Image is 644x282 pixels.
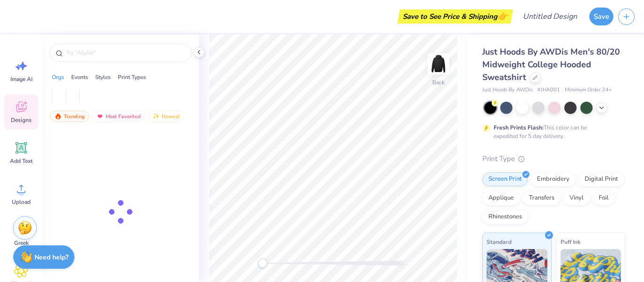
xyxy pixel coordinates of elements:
span: Just Hoods By AWDis Men's 80/20 Midweight College Hooded Sweatshirt [482,46,620,83]
img: trending.gif [54,113,62,120]
input: Try "Alpha" [65,48,186,57]
div: Print Type [482,153,625,164]
div: Back [432,78,445,87]
img: newest.gif [152,113,160,120]
div: Transfers [523,191,561,205]
span: # JHA001 [537,86,560,94]
div: Save to See Price & Shipping [400,9,511,24]
button: Save [589,8,613,25]
input: Untitled Design [515,7,585,26]
strong: Fresh Prints Flash: [494,124,544,131]
div: Orgs [52,73,64,81]
span: Designs [11,116,32,124]
div: Foil [593,191,615,205]
span: Add Text [10,157,33,165]
span: 👉 [497,10,508,22]
div: Trending [50,111,89,122]
div: Newest [148,111,184,122]
div: Styles [95,73,111,81]
div: Applique [482,191,520,205]
div: Vinyl [563,191,590,205]
div: Most Favorited [92,111,145,122]
div: This color can be expedited for 5 day delivery. [494,123,610,140]
span: Image AI [10,75,33,83]
div: Screen Print [482,172,528,186]
span: Upload [12,198,31,206]
span: Puff Ink [561,237,580,247]
div: Rhinestones [482,210,528,224]
div: Embroidery [531,172,576,186]
img: most_fav.gif [96,113,104,120]
span: Just Hoods By AWDis [482,86,533,94]
strong: Need help? [34,253,68,262]
span: Minimum Order: 24 + [565,86,612,94]
div: Accessibility label [258,258,267,268]
span: Greek [14,239,29,247]
div: Events [71,73,88,81]
div: Digital Print [578,172,624,186]
img: Back [429,55,448,73]
span: Standard [487,237,512,247]
div: Print Types [118,73,146,81]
